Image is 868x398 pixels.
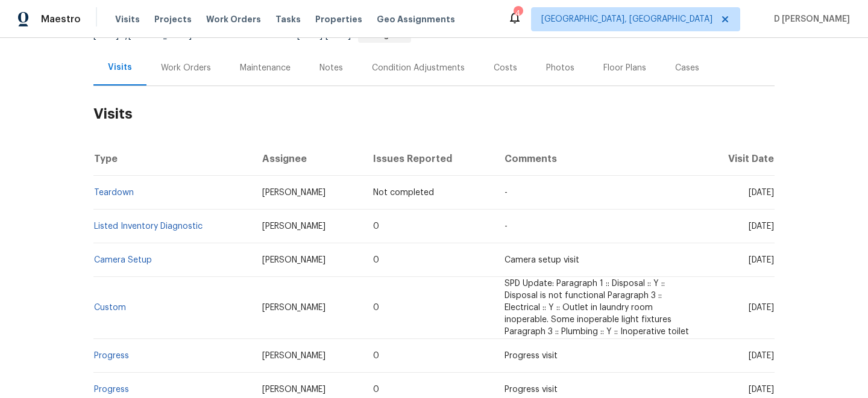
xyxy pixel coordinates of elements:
span: 0 [373,256,379,264]
span: [PERSON_NAME] [262,188,325,197]
span: 0 [373,222,379,231]
span: Progress visit [505,352,558,360]
div: 4 [514,7,522,19]
span: - [297,31,351,40]
span: Listed [271,31,411,40]
span: [DATE] [297,31,322,40]
span: 0 [373,352,379,360]
th: Assignee [253,142,363,176]
a: Custom [94,303,126,312]
span: Properties [315,13,362,25]
span: [PERSON_NAME] [262,352,325,360]
span: Projects [154,13,192,25]
span: [DATE] [325,31,351,40]
span: Not completed [373,188,434,197]
div: Notes [319,62,343,74]
span: [DATE] [749,385,774,394]
span: Progress visit [505,385,558,394]
a: Listed Inventory Diagnostic [94,222,203,231]
th: Type [93,142,253,176]
span: [PERSON_NAME] [262,256,325,264]
span: [GEOGRAPHIC_DATA], [GEOGRAPHIC_DATA] [541,13,712,25]
span: Maestro [41,13,81,25]
span: 0 [373,385,379,394]
div: Cases [675,62,699,74]
div: Maintenance [240,62,291,74]
span: SPD Update: Paragraph 1 :: Disposal :: Y :: Disposal is not functional Paragraph 3 :: Electrical ... [505,279,689,336]
span: - [505,188,508,197]
a: Progress [94,352,129,360]
h2: Visits [93,86,775,142]
div: Photos [546,62,574,74]
div: Work Orders [161,62,211,74]
div: Floor Plans [603,62,646,74]
a: Teardown [94,188,134,197]
span: - [505,222,508,231]
div: Condition Adjustments [372,62,465,74]
span: D [PERSON_NAME] [769,13,850,25]
span: [DATE] [93,31,119,40]
th: Issues Reported [363,142,495,176]
span: [PERSON_NAME] [262,222,325,231]
span: Visits [115,13,140,25]
th: Visit Date [699,142,775,176]
span: [DATE] [749,188,774,197]
span: 0 [373,303,379,312]
div: Costs [494,62,517,74]
span: Work Orders [206,13,261,25]
span: Tasks [275,15,301,23]
th: Comments [495,142,699,176]
span: [PERSON_NAME] [262,303,325,312]
span: Camera setup visit [505,256,579,264]
span: [DATE] [749,222,774,231]
span: [DATE] [749,352,774,360]
a: Progress [94,385,129,394]
a: Camera Setup [94,256,152,264]
span: [DATE] [749,303,774,312]
span: Geo Assignments [377,13,455,25]
span: [DATE] [749,256,774,264]
span: [PERSON_NAME] [262,385,325,394]
div: Visits [108,61,132,73]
